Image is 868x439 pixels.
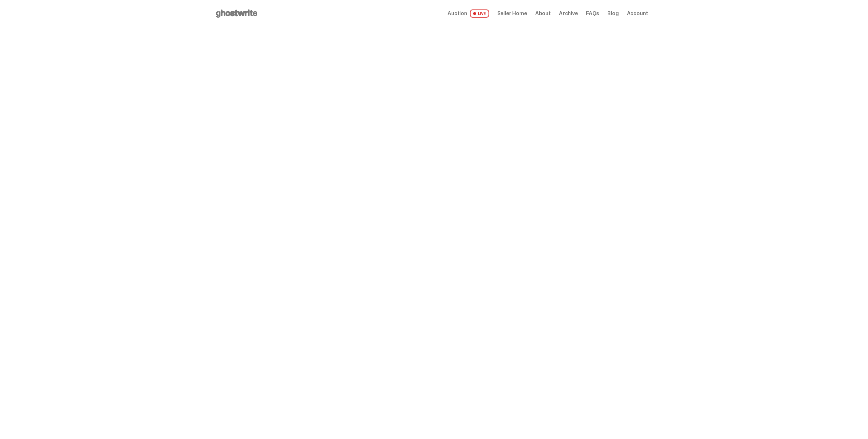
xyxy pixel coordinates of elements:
[448,9,489,18] a: Auction LIVE
[586,11,599,16] a: FAQs
[607,11,619,16] a: Blog
[535,11,551,16] a: About
[497,11,527,16] a: Seller Home
[627,11,648,16] a: Account
[470,9,489,18] span: LIVE
[448,11,467,16] span: Auction
[559,11,578,16] a: Archive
